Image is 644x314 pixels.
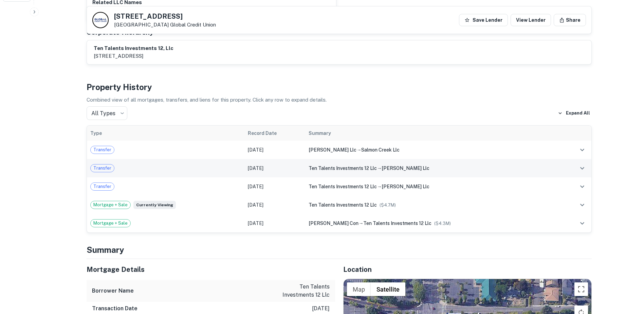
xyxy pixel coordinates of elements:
p: [STREET_ADDRESS] [94,52,173,60]
h5: Mortgage Details [87,264,335,275]
h6: ten talents investments 12, llc [94,45,173,52]
button: expand row [576,181,588,192]
span: Transfer [91,146,114,153]
div: → [309,220,556,227]
span: ($ 4.7M ) [380,203,396,208]
h6: Transaction Date [92,304,137,313]
span: [PERSON_NAME] llc [309,147,356,153]
td: [DATE] [244,177,305,196]
th: Record Date [244,126,305,141]
th: Type [87,126,245,141]
p: ten talents investments 12 llc [269,283,330,299]
a: View Lender [511,14,551,26]
div: → [309,164,556,172]
span: salmon creek llc [361,147,400,153]
div: All Types [87,106,127,120]
span: Mortgage + Sale [91,202,130,208]
div: → [309,146,556,154]
span: ten talents investments 12 llc [309,165,377,171]
h5: [STREET_ADDRESS] [114,13,216,20]
td: [DATE] [244,214,305,232]
span: [PERSON_NAME] llc [382,165,429,171]
span: Currently viewing [133,201,176,209]
button: Show satellite imagery [371,282,405,296]
div: → [309,183,556,190]
iframe: Chat Widget [610,238,644,271]
button: Expand All [556,108,592,118]
button: expand row [576,217,588,229]
span: [PERSON_NAME] con [309,221,358,226]
h4: Property History [87,81,592,93]
span: [PERSON_NAME] llc [382,184,429,189]
p: Combined view of all mortgages, transfers, and liens for this property. Click any row to expand d... [87,96,592,104]
td: [DATE] [244,196,305,214]
h6: Borrower Name [92,287,134,295]
span: Transfer [91,165,114,172]
td: [DATE] [244,159,305,177]
a: Global Credit Union [170,22,216,28]
span: Transfer [91,183,114,190]
span: ten talents investments 12 llc [309,202,377,208]
button: Show street map [347,282,371,296]
p: [GEOGRAPHIC_DATA] [114,22,216,28]
button: expand row [576,162,588,174]
span: ten talents investments 12 llc [363,221,431,226]
h4: Summary [87,244,592,256]
button: Toggle fullscreen view [574,282,588,296]
button: Share [554,14,586,26]
th: Summary [305,126,560,141]
button: Save Lender [459,14,508,26]
span: ($ 4.3M ) [434,221,451,226]
span: ten talents investments 12 llc [309,184,377,189]
button: expand row [576,144,588,156]
button: expand row [576,199,588,211]
h5: Location [343,264,592,275]
td: [DATE] [244,141,305,159]
span: Mortgage + Sale [91,220,130,227]
p: [DATE] [312,304,330,313]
